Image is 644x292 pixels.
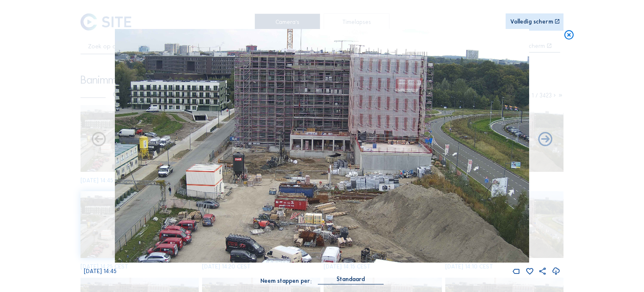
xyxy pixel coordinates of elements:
div: Volledig scherm [510,19,553,25]
span: [DATE] 14:45 [84,268,117,275]
img: Image [115,29,529,263]
i: Forward [90,131,107,149]
div: Neem stappen per: [260,278,312,284]
div: Standaard [337,276,365,283]
div: Standaard [318,276,384,284]
i: Back [537,131,554,149]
